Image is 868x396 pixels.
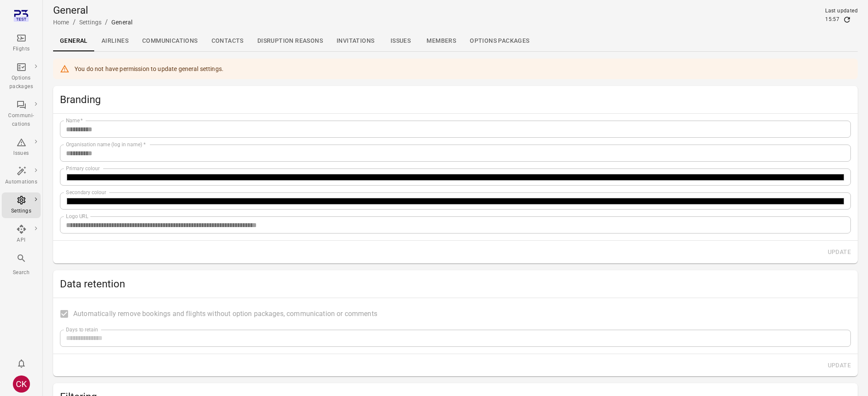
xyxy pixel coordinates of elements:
[381,31,420,51] a: Issues
[5,149,37,158] div: Issues
[66,326,98,333] label: Days to retain
[5,269,37,277] div: Search
[5,207,37,216] div: Settings
[66,213,89,220] label: Logo URL
[5,74,37,91] div: Options packages
[2,251,41,279] button: Search
[95,31,135,51] a: Airlines
[9,372,33,396] button: Christine Kaducova
[53,19,69,26] a: Home
[2,30,41,56] a: Flights
[420,31,463,51] a: Members
[73,17,76,27] li: /
[2,135,41,160] a: Issues
[2,163,41,189] a: Automations
[13,375,30,393] div: CK
[135,31,205,51] a: Communications
[66,117,83,124] label: Name
[5,112,37,129] div: Communi-cations
[5,178,37,186] div: Automations
[825,15,839,24] div: 15:57
[111,18,132,27] div: General
[66,189,106,196] label: Secondary colour
[75,61,224,77] div: You do not have permission to update general settings.
[2,192,41,218] a: Settings
[53,31,95,51] a: General
[5,236,37,245] div: API
[79,19,101,26] a: Settings
[2,97,41,131] a: Communi-cations
[66,165,100,172] label: Primary colour
[825,7,858,15] div: Last updated
[53,17,132,27] nav: Breadcrumbs
[53,31,858,51] div: Local navigation
[330,31,381,51] a: Invitations
[73,309,377,319] span: Automatically remove bookings and flights without option packages, communication or comments
[2,222,41,247] a: API
[843,15,851,24] button: Refresh data
[53,3,132,17] h1: General
[463,31,536,51] a: Options packages
[5,45,37,53] div: Flights
[105,17,108,27] li: /
[60,93,851,106] h2: Branding
[66,141,146,148] label: Organisation name (log in name)
[205,31,251,51] a: Contacts
[60,277,851,291] h2: Data retention
[251,31,330,51] a: Disruption reasons
[2,59,41,94] a: Options packages
[13,355,30,372] button: Notifications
